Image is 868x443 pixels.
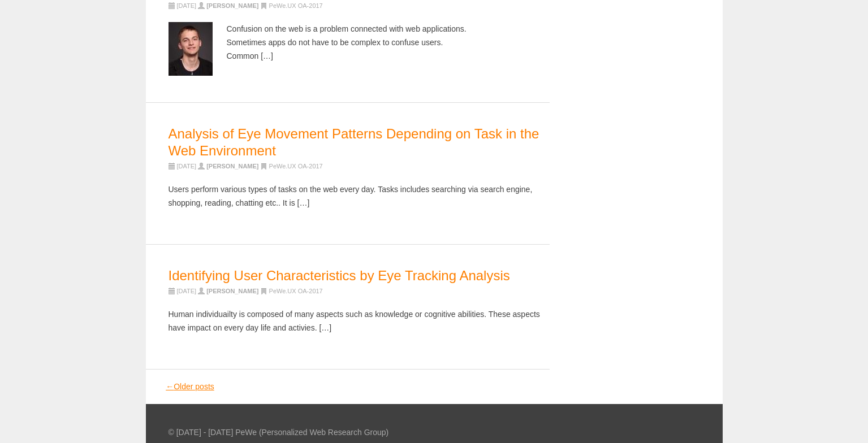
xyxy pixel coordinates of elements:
[169,268,510,283] a: Identifying User Characteristics by Eye Tracking Analysis
[177,163,197,170] a: [DATE]
[206,288,258,294] a: [PERSON_NAME]
[206,163,258,170] a: [PERSON_NAME]
[169,307,550,335] p: Human individuailty is composed of many aspects such as knowledge or cognitive abilities. These a...
[169,183,550,210] p: Users perform various types of tasks on the web every day. Tasks includes searching via search en...
[269,163,323,170] a: PeWe.UX OA-2017
[269,2,323,9] a: PeWe.UX OA-2017
[227,22,474,63] p: Confusion on the web is a problem connected with web applications. Sometimes apps do not have to ...
[206,2,258,9] a: [PERSON_NAME]
[177,2,197,9] a: [DATE]
[177,288,197,294] a: [DATE]
[269,288,323,294] a: PeWe.UX OA-2017
[166,382,214,391] a: ←Older posts
[169,427,700,438] div: © [DATE] - [DATE] PeWe (Personalized Web Research Group)
[166,382,174,391] span: ←
[169,126,539,158] a: Analysis of Eye Movement Patterns Depending on Task in the Web Environment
